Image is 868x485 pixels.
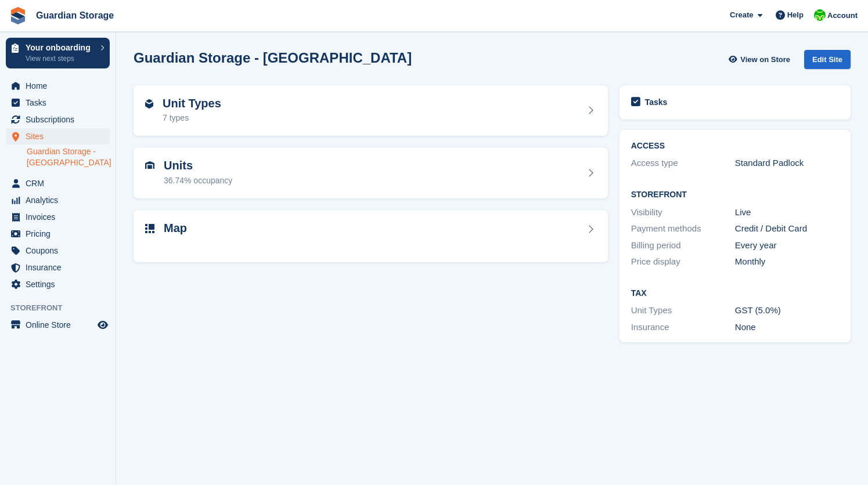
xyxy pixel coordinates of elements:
span: Analytics [26,192,95,208]
a: Map [134,210,608,263]
p: View next steps [26,53,95,64]
img: Andrew Kinakin [814,9,826,21]
a: menu [6,259,110,276]
span: CRM [26,175,95,191]
span: Coupons [26,242,95,259]
span: Sites [26,128,95,144]
span: Help [787,9,804,21]
a: menu [6,128,110,144]
a: Edit Site [804,50,851,74]
a: Preview store [96,318,110,332]
span: Invoices [26,209,95,225]
h2: Tax [631,289,839,298]
img: unit-icn-7be61d7bf1b0ce9d3e12c5938cc71ed9869f7b940bace4675aadf7bd6d80202e.svg [145,161,154,169]
span: Create [730,9,753,21]
div: Edit Site [804,50,851,69]
a: menu [6,192,110,208]
div: Every year [735,239,839,252]
a: menu [6,317,110,333]
a: Guardian Storage [31,6,118,25]
span: Home [26,78,95,94]
div: Billing period [631,239,735,252]
span: View on Store [740,54,790,66]
span: Insurance [26,259,95,276]
a: menu [6,175,110,191]
div: Standard Padlock [735,157,839,170]
img: unit-type-icn-2b2737a686de81e16bb02015468b77c625bbabd49415b5ef34ead5e3b44a266d.svg [145,99,153,108]
div: Payment methods [631,222,735,236]
div: 7 types [163,112,221,124]
p: Your onboarding [26,44,95,52]
a: View on Store [727,50,795,69]
div: 36.74% occupancy [164,175,232,187]
div: Monthly [735,255,839,269]
span: Account [827,10,858,21]
div: Visibility [631,206,735,219]
span: Online Store [26,317,95,333]
h2: Tasks [645,97,668,107]
img: map-icn-33ee37083ee616e46c38cad1a60f524a97daa1e2b2c8c0bc3eb3415660979fc1.svg [145,224,154,233]
div: Credit / Debit Card [735,222,839,236]
span: Subscriptions [26,111,95,128]
img: stora-icon-8386f47178a22dfd0bd8f6a31ec36ba5ce8667c1dd55bd0f319d3a0aa187defe.svg [9,7,27,24]
a: menu [6,111,110,128]
div: Insurance [631,321,735,334]
h2: Units [164,159,232,172]
h2: ACCESS [631,142,839,151]
a: Your onboarding View next steps [6,38,110,68]
span: Settings [26,276,95,292]
h2: Unit Types [163,97,221,110]
h2: Storefront [631,190,839,200]
a: Guardian Storage - [GEOGRAPHIC_DATA] [27,146,110,168]
div: GST (5.0%) [735,304,839,317]
a: Unit Types 7 types [134,85,608,136]
div: Live [735,206,839,219]
a: menu [6,276,110,292]
a: menu [6,226,110,242]
h2: Map [164,222,187,235]
div: None [735,321,839,334]
a: menu [6,242,110,259]
div: Access type [631,157,735,170]
a: menu [6,95,110,111]
span: Pricing [26,226,95,242]
span: Storefront [10,302,116,314]
h2: Guardian Storage - [GEOGRAPHIC_DATA] [134,50,412,66]
a: Units 36.74% occupancy [134,147,608,198]
div: Price display [631,255,735,269]
div: Unit Types [631,304,735,317]
a: menu [6,209,110,225]
a: menu [6,78,110,94]
span: Tasks [26,95,95,111]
